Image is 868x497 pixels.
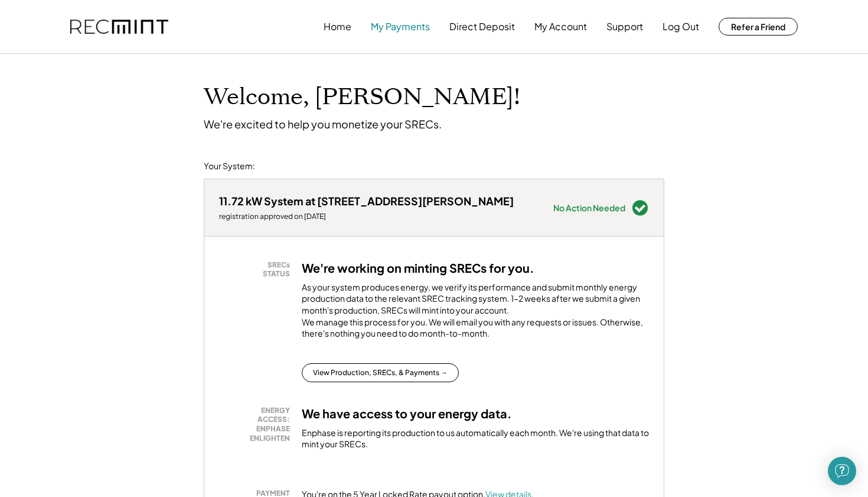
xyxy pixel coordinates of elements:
div: ENERGY ACCESS: ENPHASE ENLIGHTEN [225,406,290,443]
div: Enphase is reporting its production to us automatically each month. We're using that data to mint... [302,427,649,450]
div: registration approved on [DATE] [219,212,514,221]
button: Refer a Friend [719,18,798,35]
div: No Action Needed [553,204,625,212]
button: Log Out [663,15,699,38]
button: My Account [534,15,587,38]
div: 11.72 kW System at [STREET_ADDRESS][PERSON_NAME] [219,194,514,208]
h3: We have access to your energy data. [302,406,512,421]
h3: We're working on minting SRECs for you. [302,260,534,276]
div: Open Intercom Messenger [828,457,856,485]
img: recmint-logotype%403x.png [70,20,168,34]
button: Support [606,15,643,38]
h1: Welcome, [PERSON_NAME]! [204,83,520,111]
div: As your system produces energy, we verify its performance and submit monthly energy production da... [302,282,649,346]
button: Home [324,15,351,38]
div: SRECs STATUS [225,260,290,279]
button: View Production, SRECs, & Payments → [302,363,459,382]
div: Your System: [204,160,255,172]
button: My Payments [371,15,430,38]
div: We're excited to help you monetize your SRECs. [204,117,442,131]
button: Direct Deposit [449,15,515,38]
